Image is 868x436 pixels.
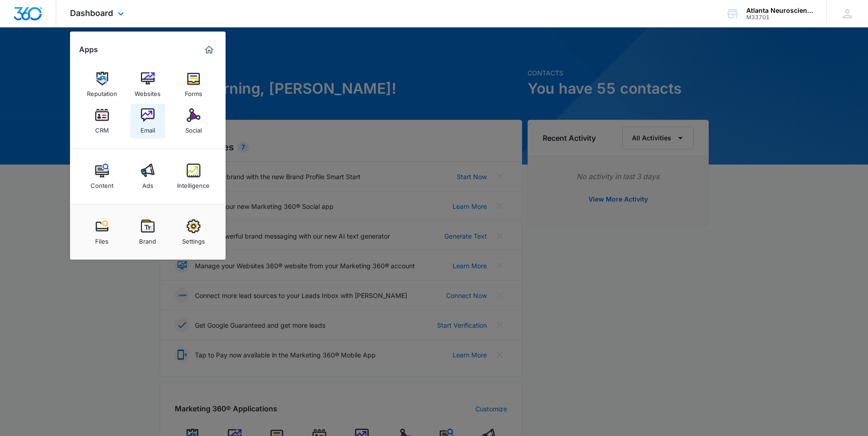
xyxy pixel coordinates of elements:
div: Social [185,122,202,134]
div: Ads [142,177,153,189]
a: Reputation [85,67,119,102]
div: account name [746,7,813,14]
a: Settings [176,215,211,250]
a: Social [176,104,211,138]
div: Content [91,177,113,189]
div: Forms [185,85,202,97]
div: CRM [95,122,109,134]
div: Brand [139,233,156,245]
div: account id [746,14,813,21]
a: Forms [176,67,211,102]
div: Reputation [87,85,117,97]
a: Marketing 360® Dashboard [202,43,216,57]
div: Intelligence [177,177,210,189]
a: Content [85,159,119,194]
a: Files [85,215,119,250]
div: Files [95,233,108,245]
a: Ads [130,159,165,194]
a: Intelligence [176,159,211,194]
a: Email [130,104,165,138]
h2: Apps [79,45,98,54]
span: Dashboard [70,8,113,18]
div: Settings [182,233,205,245]
a: Brand [130,215,165,250]
div: Email [140,122,155,134]
a: CRM [85,104,119,138]
div: Websites [135,85,161,97]
a: Websites [130,67,165,102]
